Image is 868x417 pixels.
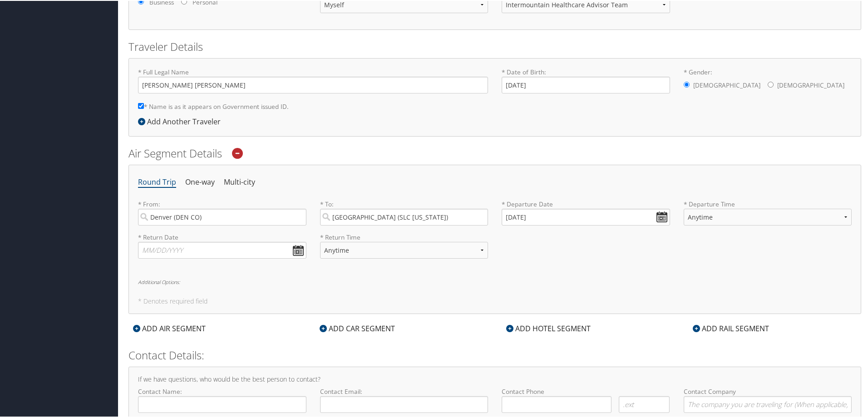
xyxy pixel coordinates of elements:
[138,67,488,93] label: * Full Legal Name
[502,386,670,395] label: Contact Phone
[138,279,852,284] h6: Additional Options:
[138,386,306,412] label: Contact Name:
[224,173,255,190] li: Multi-city
[128,145,861,160] h2: Air Segment Details
[138,208,306,225] input: City or Airport Code
[138,232,306,241] label: * Return Date
[688,322,774,333] div: ADD RAIL SEGMENT
[138,375,852,382] h4: If we have questions, who would be the best person to contact?
[138,102,144,108] input: * Name is as it appears on Government issued ID.
[185,173,215,190] li: One-way
[320,232,488,241] label: * Return Time
[138,297,852,304] h5: * Denotes required field
[320,386,488,412] label: Contact Email:
[502,322,595,333] div: ADD HOTEL SEGMENT
[320,395,488,412] input: Contact Email:
[138,76,488,93] input: * Full Legal Name
[138,395,306,412] input: Contact Name:
[502,199,670,208] label: * Departure Date
[138,97,289,114] label: * Name is as it appears on Government issued ID.
[684,81,690,87] input: * Gender:[DEMOGRAPHIC_DATA][DEMOGRAPHIC_DATA]
[502,76,670,93] input: * Date of Birth:
[693,76,760,93] label: [DEMOGRAPHIC_DATA]
[684,208,852,225] select: * Departure Time
[684,199,852,232] label: * Departure Time
[320,208,488,225] input: City or Airport Code
[768,81,774,87] input: * Gender:[DEMOGRAPHIC_DATA][DEMOGRAPHIC_DATA]
[315,322,399,333] div: ADD CAR SEGMENT
[502,67,670,93] label: * Date of Birth:
[684,67,852,94] label: * Gender:
[684,395,852,412] input: Contact Company
[320,199,488,225] label: * To:
[777,76,844,93] label: [DEMOGRAPHIC_DATA]
[684,386,852,412] label: Contact Company
[138,115,225,126] div: Add Another Traveler
[138,173,176,190] li: Round Trip
[138,199,306,225] label: * From:
[128,38,861,54] h2: Traveler Details
[138,241,306,258] input: MM/DD/YYYY
[619,395,670,412] input: .ext
[502,208,670,225] input: MM/DD/YYYY
[128,322,210,333] div: ADD AIR SEGMENT
[128,347,861,362] h2: Contact Details:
